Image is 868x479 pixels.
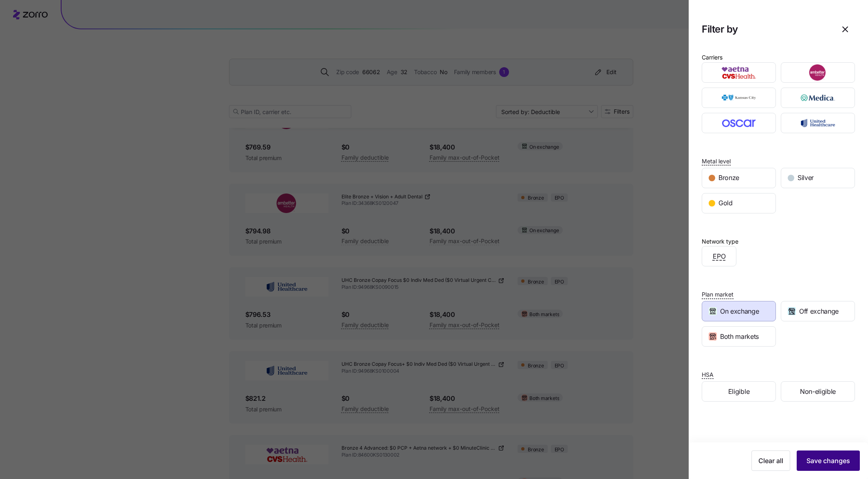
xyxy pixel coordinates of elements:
span: Gold [718,198,733,208]
span: Silver [798,173,814,183]
img: Oscar [709,115,769,131]
span: Both markets [720,332,759,342]
span: Metal level [702,157,731,165]
span: Plan market [702,290,734,299]
span: Off exchange [799,306,839,316]
span: HSA [702,371,714,379]
img: BlueCross BlueShield of Kansas City [709,90,769,106]
span: EPO [713,251,726,261]
h1: Filter by [702,23,829,35]
span: Non-eligible [800,387,836,397]
span: On exchange [720,306,759,316]
div: Carriers [702,53,723,62]
span: Bronze [718,173,739,183]
img: Ambetter [788,64,848,81]
button: Save changes [797,450,860,471]
img: UnitedHealthcare [788,115,848,131]
span: Save changes [806,456,850,466]
button: Clear all [751,450,790,471]
div: Network type [702,237,738,246]
img: Medica [788,90,848,106]
img: Aetna CVS Health [709,64,769,81]
span: Eligible [728,387,749,397]
span: Clear all [758,456,783,466]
